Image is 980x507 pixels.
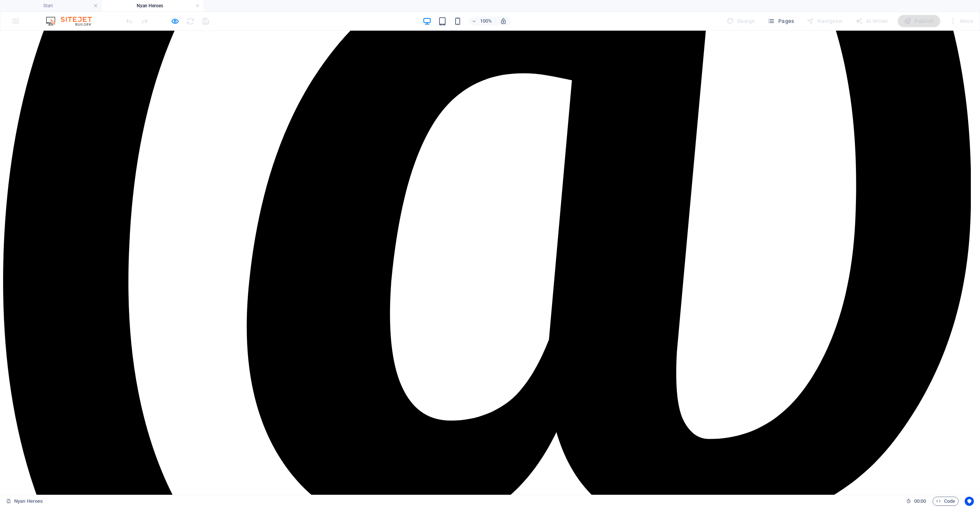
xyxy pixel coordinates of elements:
i: On resize automatically adjust zoom level to fit chosen device. [500,18,507,25]
button: Code [933,497,959,506]
a: Click to cancel selection. Double-click to open Pages [6,497,43,506]
span: Pages [767,17,794,25]
h6: 100% [480,16,492,26]
button: Usercentrics [965,497,974,506]
span: 00 00 [914,497,926,506]
h6: Session time [906,497,926,506]
button: Pages [764,15,797,27]
h4: Nyan Heroes [102,2,204,10]
img: Editor Logo [44,16,101,26]
span: Code [936,497,955,506]
div: Design (Ctrl+Alt+Y) [724,15,758,27]
button: 100% [469,16,496,26]
span: : [920,498,921,504]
